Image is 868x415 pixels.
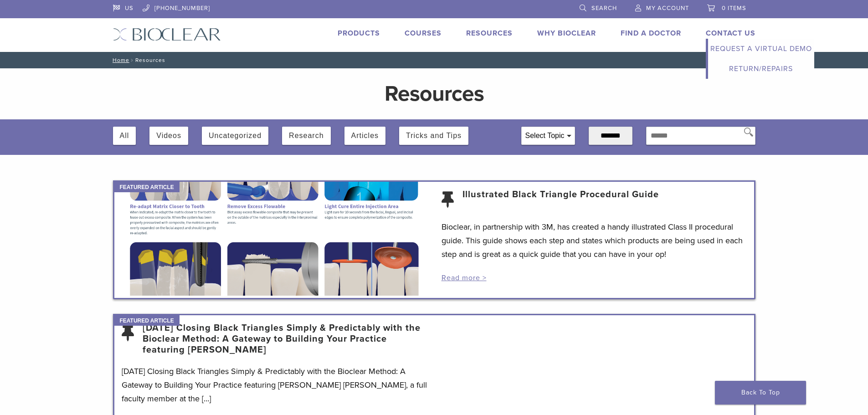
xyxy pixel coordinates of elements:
[143,323,427,355] a: [DATE] Closing Black Triangles Simply & Predictably with the Bioclear Method: A Gateway to Buildi...
[466,29,513,38] a: Resources
[708,39,814,59] a: Request a Virtual Demo
[113,28,221,41] img: Bioclear
[106,52,762,68] nav: Resources
[129,58,135,62] span: /
[591,5,617,12] span: Search
[351,127,379,145] button: Articles
[406,127,462,145] button: Tricks and Tips
[209,127,262,145] button: Uncategorized
[338,29,380,38] a: Products
[110,57,129,63] a: Home
[289,127,324,145] button: Research
[722,5,746,12] span: 0 items
[156,127,181,145] button: Videos
[708,59,814,79] a: Return/Repairs
[621,29,681,38] a: Find A Doctor
[715,381,806,405] a: Back To Top
[522,127,575,144] div: Select Topic
[222,83,646,105] h1: Resources
[405,29,442,38] a: Courses
[706,29,755,38] a: Contact Us
[462,189,659,211] a: Illustrated Black Triangle Procedural Guide
[442,220,747,261] p: Bioclear, in partnership with 3M, has created a handy illustrated Class II procedural guide. This...
[646,5,689,12] span: My Account
[442,273,487,282] a: Read more >
[122,364,427,405] p: [DATE] Closing Black Triangles Simply & Predictably with the Bioclear Method: A Gateway to Buildi...
[120,127,129,145] button: All
[537,29,596,38] a: Why Bioclear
